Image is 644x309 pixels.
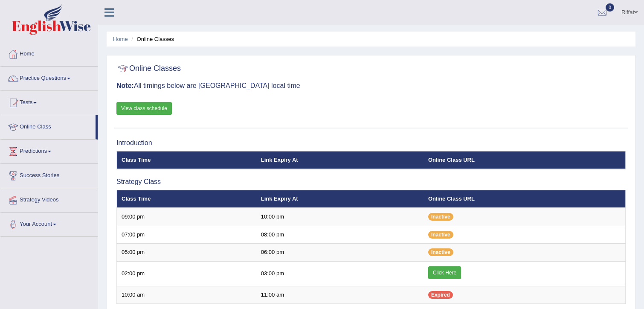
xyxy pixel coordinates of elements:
span: Expired [428,291,453,299]
span: Inactive [428,213,453,221]
a: Predictions [0,140,98,161]
th: Link Expiry At [256,151,424,169]
span: 0 [606,3,614,12]
a: Home [0,42,98,64]
td: 08:00 pm [256,226,424,244]
a: Strategy Videos [0,188,98,210]
span: Inactive [428,231,453,239]
td: 10:00 pm [256,208,424,226]
td: 05:00 pm [117,244,256,262]
a: Success Stories [0,164,98,185]
h3: Introduction [116,139,626,147]
td: 11:00 am [256,286,424,304]
b: Note: [116,82,134,89]
h3: Strategy Class [116,178,626,186]
a: Home [113,36,128,42]
td: 03:00 pm [256,261,424,286]
h3: All timings below are [GEOGRAPHIC_DATA] local time [116,82,626,90]
th: Online Class URL [424,151,626,169]
th: Link Expiry At [256,190,424,208]
a: Online Class [0,115,96,137]
td: 10:00 am [117,286,256,304]
td: 06:00 pm [256,244,424,262]
th: Class Time [117,190,256,208]
a: View class schedule [116,102,172,115]
a: Practice Questions [0,67,98,88]
a: Tests [0,91,98,112]
a: Click Here [428,266,461,279]
th: Class Time [117,151,256,169]
th: Online Class URL [424,190,626,208]
td: 02:00 pm [117,261,256,286]
td: 07:00 pm [117,226,256,244]
span: Inactive [428,248,453,256]
h2: Online Classes [116,62,181,75]
td: 09:00 pm [117,208,256,226]
a: Your Account [0,213,98,234]
li: Online Classes [129,35,174,43]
